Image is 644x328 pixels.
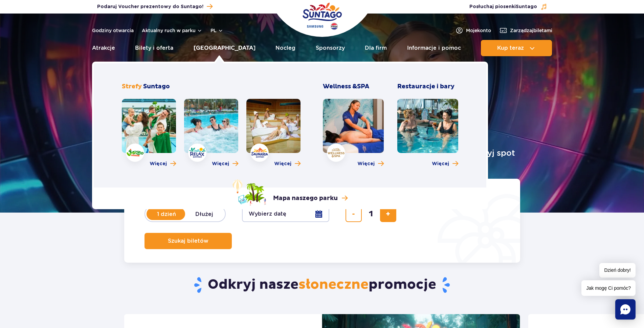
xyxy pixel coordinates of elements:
span: Kup teraz [497,45,524,51]
span: Zarządzaj biletami [510,27,552,34]
span: Więcej [212,160,229,167]
a: Bilety i oferta [135,40,173,56]
span: Moje konto [466,27,491,34]
span: Więcej [357,160,375,167]
a: Atrakcje [92,40,115,56]
a: Więcej o strefie Relax [212,160,238,167]
p: Mapa naszego parku [273,194,338,202]
button: dodaj bilet [380,206,396,222]
span: Suntago [143,83,170,90]
a: Więcej o strefie Jamango [150,160,176,167]
button: Aktualny ruch w parku [142,28,202,33]
button: Szukaj biletów [145,233,232,249]
button: Posłuchaj piosenkiSuntago [469,3,547,10]
a: Podaruj Voucher prezentowy do Suntago! [97,2,213,11]
h3: Restauracje i bary [397,83,458,91]
span: Szukaj biletów [168,238,208,244]
span: Więcej [432,160,449,167]
form: Planowanie wizyty w Park of Poland [124,179,520,263]
button: usuń bilet [346,206,362,222]
span: słoneczne [298,276,369,293]
span: Podaruj Voucher prezentowy do Suntago! [97,3,203,10]
a: [GEOGRAPHIC_DATA] [194,40,256,56]
button: Wybierz datę [242,206,329,222]
a: Zarządzajbiletami [499,26,552,35]
span: Suntago [516,4,537,9]
a: Mojekonto [455,26,491,35]
span: Wellness & [323,83,369,90]
a: Więcej o Restauracje i bary [432,160,458,167]
a: Dla firm [365,40,387,56]
label: Dłużej [185,207,224,221]
span: Więcej [274,160,291,167]
a: Sponsorzy [316,40,345,56]
a: Więcej o Wellness & SPA [357,160,384,167]
a: Godziny otwarcia [92,27,134,34]
span: Dzień dobry! [599,263,636,278]
label: 1 dzień [147,207,186,221]
span: Jak mogę Ci pomóc? [581,280,636,296]
input: liczba biletów [363,206,379,222]
a: Nocleg [275,40,295,56]
button: Kup teraz [481,40,552,56]
a: Informacje i pomoc [407,40,461,56]
a: Więcej o strefie Saunaria [274,160,301,167]
button: pl [210,27,223,34]
div: Chat [615,299,636,320]
h2: Odkryj nasze promocje [124,276,520,294]
span: SPA [357,83,369,90]
span: Więcej [150,160,167,167]
span: Strefy [122,83,142,90]
span: Posłuchaj piosenki [469,3,537,10]
a: Mapa naszego parku [232,179,348,206]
